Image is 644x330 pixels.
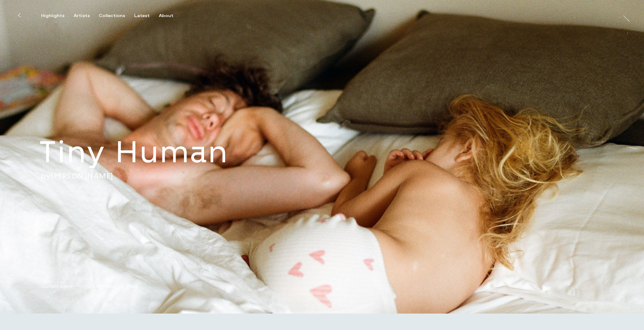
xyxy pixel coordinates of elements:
button: About [159,13,183,19]
div: Latest [134,13,150,19]
div: Collections [99,13,125,19]
div: Artists [74,13,90,19]
button: Artists [74,13,99,19]
span: by [41,171,51,180]
button: Collections [99,13,134,19]
button: Share [126,282,138,290]
div: Highlights [41,13,64,19]
button: Highlights [41,13,74,19]
button: Latest [134,13,159,19]
a: View Portfolio [85,283,114,290]
h2: Tiny Human [39,133,270,171]
div: About [159,13,173,19]
a: [PERSON_NAME] [51,171,113,180]
a: Contact Agent [41,283,73,290]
